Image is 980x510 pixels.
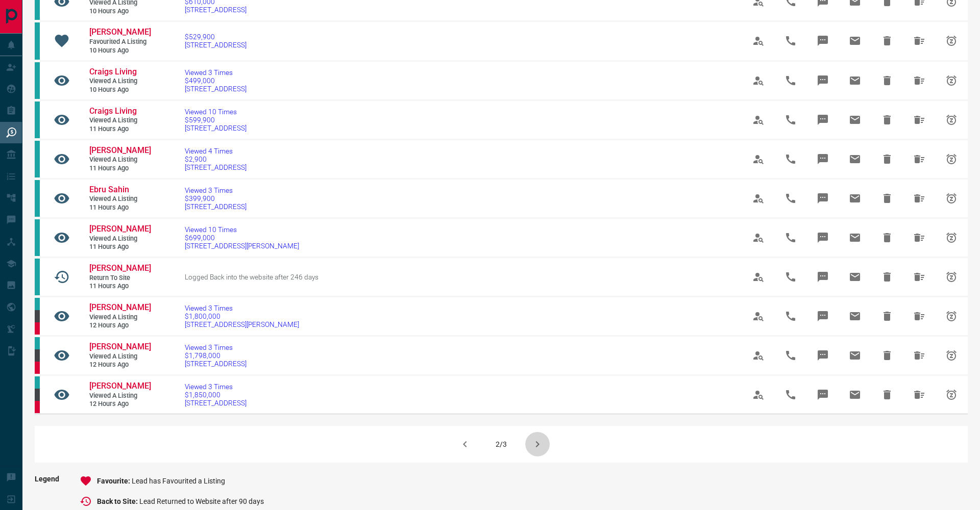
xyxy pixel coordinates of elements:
span: Snooze [939,382,964,407]
span: [STREET_ADDRESS] [185,202,247,211]
span: Snooze [939,108,964,132]
span: [PERSON_NAME] [89,263,151,273]
a: $529,900[STREET_ADDRESS] [185,33,247,49]
span: $1,850,000 [185,391,247,399]
a: Ebru Sahin [89,185,151,195]
span: Snooze [939,225,964,250]
div: condos.ca [35,22,40,59]
span: Email [843,343,867,368]
span: Snooze [939,147,964,171]
span: View Profile [746,29,771,53]
span: 11 hours ago [89,125,151,134]
span: [STREET_ADDRESS] [185,399,247,407]
span: View Profile [746,225,771,250]
span: View Profile [746,304,771,328]
span: Viewed a Listing [89,392,151,400]
div: condos.ca [35,180,40,217]
span: Hide [875,29,899,53]
span: Call [778,225,803,250]
span: Hide All from Charles Quartarone [907,343,932,368]
span: $2,900 [185,155,247,163]
div: condos.ca [35,259,40,295]
span: Snooze [939,343,964,368]
span: [STREET_ADDRESS] [185,41,247,49]
span: [STREET_ADDRESS] [185,124,247,132]
span: 10 hours ago [89,7,151,16]
span: Hide [875,304,899,328]
div: property.ca [35,362,40,374]
div: condos.ca [35,337,40,349]
span: [STREET_ADDRESS][PERSON_NAME] [185,320,299,328]
span: Hide All from Craigs Living [907,108,932,132]
span: Call [778,108,803,132]
span: 11 hours ago [89,203,151,212]
span: Hide All from Mark Martinez [907,29,932,53]
a: Viewed 10 Times$699,000[STREET_ADDRESS][PERSON_NAME] [185,225,299,250]
span: Snooze [939,265,964,289]
span: $599,900 [185,116,247,124]
span: [STREET_ADDRESS] [185,85,247,93]
span: Message [811,108,835,132]
a: Viewed 10 Times$599,900[STREET_ADDRESS] [185,108,247,132]
span: Email [843,29,867,53]
a: Viewed 3 Times$1,800,000[STREET_ADDRESS][PERSON_NAME] [185,304,299,328]
span: Viewed 3 Times [185,343,247,351]
div: mrloft.ca [35,310,40,322]
span: Ebru Sahin [89,185,129,194]
span: Hide [875,265,899,289]
span: 12 hours ago [89,321,151,330]
a: [PERSON_NAME] [89,27,151,38]
a: Craigs Living [89,106,151,117]
span: Email [843,108,867,132]
span: Favourite [97,477,132,485]
span: Message [811,225,835,250]
span: View Profile [746,108,771,132]
span: Email [843,186,867,211]
span: Message [811,186,835,211]
span: Viewed 3 Times [185,186,247,194]
span: Call [778,147,803,171]
span: [STREET_ADDRESS][PERSON_NAME] [185,242,299,250]
span: Lead has Favourited a Listing [132,477,225,485]
div: condos.ca [35,141,40,177]
div: condos.ca [35,219,40,256]
span: Email [843,382,867,407]
div: 2/3 [496,440,507,448]
span: Snooze [939,68,964,93]
span: Viewed 3 Times [185,304,299,312]
span: 11 hours ago [89,164,151,173]
span: [STREET_ADDRESS] [185,360,247,368]
span: Hide [875,147,899,171]
span: Return to Site [89,274,151,283]
span: Call [778,382,803,407]
span: Email [843,265,867,289]
span: Snooze [939,304,964,328]
span: $1,798,000 [185,351,247,360]
a: Viewed 3 Times$499,000[STREET_ADDRESS] [185,68,247,93]
span: [PERSON_NAME] [89,381,151,391]
span: Call [778,265,803,289]
span: Message [811,68,835,93]
span: 10 hours ago [89,46,151,55]
a: Craigs Living [89,67,151,78]
span: Viewed a Listing [89,116,151,125]
span: Viewed a Listing [89,195,151,203]
span: Back to Site [97,497,139,505]
a: [PERSON_NAME] [89,224,151,235]
a: [PERSON_NAME] [89,381,151,392]
span: Snooze [939,186,964,211]
span: 12 hours ago [89,400,151,409]
span: View Profile [746,265,771,289]
span: Email [843,225,867,250]
a: Viewed 4 Times$2,900[STREET_ADDRESS] [185,147,247,171]
span: Logged Back into the website after 246 days [185,273,318,281]
span: Call [778,68,803,93]
span: Hide All from Fernanda Bettoni [907,147,932,171]
span: Email [843,68,867,93]
div: condos.ca [35,376,40,389]
span: Hide [875,343,899,368]
span: [STREET_ADDRESS] [185,163,247,171]
span: Hide [875,382,899,407]
span: [PERSON_NAME] [89,342,151,351]
span: 11 hours ago [89,243,151,251]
